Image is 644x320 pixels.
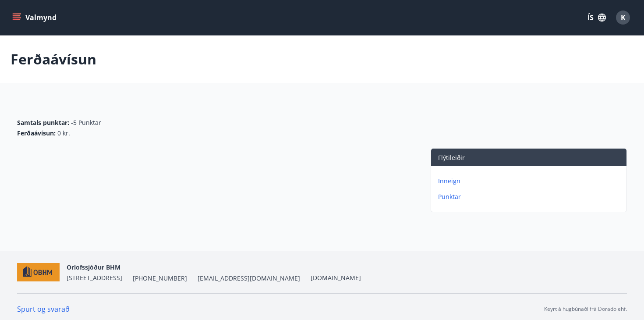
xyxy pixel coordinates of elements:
[67,263,120,271] span: Orlofssjóður BHM
[17,304,70,314] a: Spurt og svarað
[11,10,60,25] button: menu
[17,118,69,127] span: Samtals punktar :
[612,7,633,28] button: K
[311,274,361,282] a: [DOMAIN_NAME]
[438,153,465,162] span: Flýtileiðir
[198,274,300,283] span: [EMAIL_ADDRESS][DOMAIN_NAME]
[71,118,101,127] span: -5 Punktar
[544,305,627,313] p: Keyrt á hugbúnaði frá Dorado ehf.
[57,129,70,138] span: 0 kr.
[133,274,187,283] span: [PHONE_NUMBER]
[11,50,96,69] p: Ferðaávísun
[67,274,122,282] span: [STREET_ADDRESS]
[17,129,56,138] span: Ferðaávísun :
[438,192,623,201] p: Punktar
[17,263,60,282] img: c7HIBRK87IHNqKbXD1qOiSZFdQtg2UzkX3TnRQ1O.png
[621,13,626,22] span: K
[438,177,623,185] p: Inneign
[583,10,611,25] button: ÍS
